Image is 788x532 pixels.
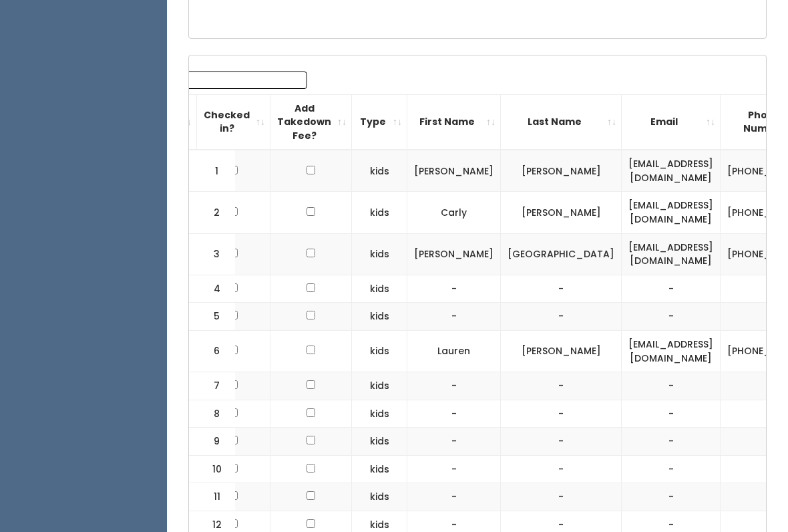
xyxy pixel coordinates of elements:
[197,95,270,150] th: Checked in?: activate to sort column ascending
[407,428,501,456] td: -
[622,373,721,401] td: -
[189,373,236,401] td: 7
[501,275,622,303] td: -
[189,275,236,303] td: 4
[622,192,721,234] td: [EMAIL_ADDRESS][DOMAIN_NAME]
[189,303,236,331] td: 5
[407,150,501,192] td: [PERSON_NAME]
[622,95,721,150] th: Email: activate to sort column ascending
[189,192,236,234] td: 2
[622,428,721,456] td: -
[501,331,622,372] td: [PERSON_NAME]
[189,150,236,192] td: 1
[501,192,622,234] td: [PERSON_NAME]
[407,95,501,150] th: First Name: activate to sort column ascending
[352,150,407,192] td: kids
[407,303,501,331] td: -
[407,192,501,234] td: Carly
[501,400,622,428] td: -
[352,456,407,484] td: kids
[352,400,407,428] td: kids
[352,192,407,234] td: kids
[622,303,721,331] td: -
[501,484,622,512] td: -
[407,331,501,372] td: Lauren
[137,72,307,90] input: Search:
[407,484,501,512] td: -
[189,234,236,275] td: 3
[622,234,721,275] td: [EMAIL_ADDRESS][DOMAIN_NAME]
[352,373,407,401] td: kids
[407,275,501,303] td: -
[622,275,721,303] td: -
[501,234,622,275] td: [GEOGRAPHIC_DATA]
[88,72,307,90] label: Search:
[501,150,622,192] td: [PERSON_NAME]
[352,275,407,303] td: kids
[407,373,501,401] td: -
[407,234,501,275] td: [PERSON_NAME]
[352,428,407,456] td: kids
[352,95,407,150] th: Type: activate to sort column ascending
[501,303,622,331] td: -
[622,400,721,428] td: -
[622,484,721,512] td: -
[352,234,407,275] td: kids
[352,331,407,372] td: kids
[622,456,721,484] td: -
[501,428,622,456] td: -
[407,400,501,428] td: -
[622,331,721,372] td: [EMAIL_ADDRESS][DOMAIN_NAME]
[352,484,407,512] td: kids
[501,95,622,150] th: Last Name: activate to sort column ascending
[622,150,721,192] td: [EMAIL_ADDRESS][DOMAIN_NAME]
[270,95,352,150] th: Add Takedown Fee?: activate to sort column ascending
[189,456,236,484] td: 10
[189,484,236,512] td: 11
[189,400,236,428] td: 8
[189,331,236,372] td: 6
[501,456,622,484] td: -
[189,428,236,456] td: 9
[407,456,501,484] td: -
[501,373,622,401] td: -
[352,303,407,331] td: kids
